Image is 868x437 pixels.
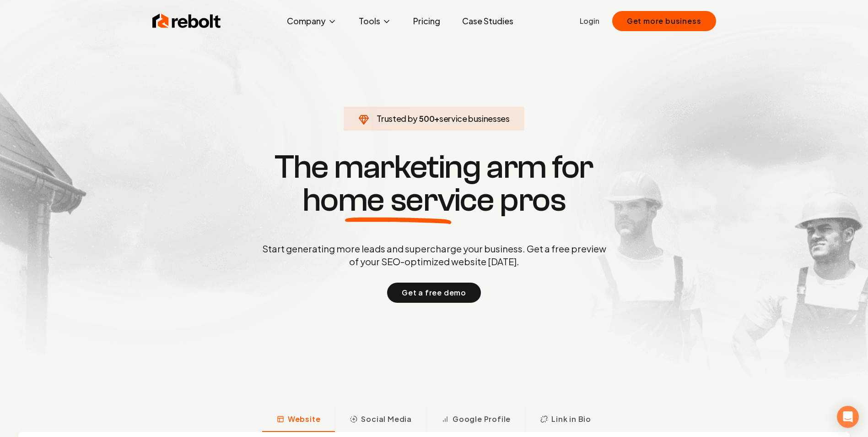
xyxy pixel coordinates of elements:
h1: The marketing arm for pros [215,151,654,217]
button: Company [280,12,344,30]
span: 500 [419,112,434,125]
img: Rebolt Logo [152,12,221,30]
span: Link in Bio [551,414,591,425]
span: Google Profile [453,414,511,425]
a: Login [580,16,599,27]
button: Social Media [335,408,426,432]
span: + [434,113,439,124]
a: Case Studies [455,12,521,30]
button: Link in Bio [525,408,606,432]
button: Website [262,408,335,432]
p: Start generating more leads and supercharge your business. Get a free preview of your SEO-optimiz... [260,242,608,268]
span: service businesses [439,113,510,124]
span: home service [302,184,494,217]
button: Get a free demo [387,283,481,303]
a: Pricing [406,12,447,30]
button: Tools [351,12,399,30]
span: Trusted by [377,113,417,124]
button: Google Profile [426,408,525,432]
div: Open Intercom Messenger [837,406,859,428]
button: Get more business [612,11,716,31]
span: Website [288,414,321,425]
span: Social Media [361,414,412,425]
